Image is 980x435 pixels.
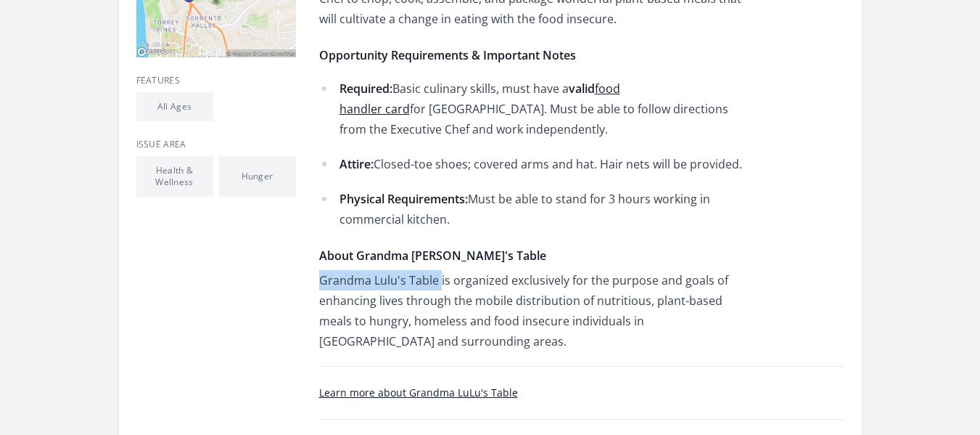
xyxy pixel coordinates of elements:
h4: About Grandma [PERSON_NAME]'s Table [319,247,744,264]
h3: Features [136,75,296,86]
li: Hunger [219,156,296,197]
strong: Required: [339,81,392,97]
strong: Attire: [339,156,374,172]
p: Must be able to stand for 3 hours working in commercial kitchen​. [339,189,744,229]
li: All Ages [136,92,213,121]
p: Basic culinary skills, must have a for [GEOGRAPHIC_DATA]. Must be able to follow directions from ... [339,78,744,139]
p: Closed-toe shoes; covered arms and hat. Hair nets will be provided. [339,154,744,174]
p: Grandma Lulu's Table is organized exclusively for the purpose and goals of enhancing lives throug... [319,270,744,351]
a: Learn more about Grandma LuLu's Table [319,386,518,399]
strong: Physical Requirements: [339,191,468,207]
li: Health & Wellness [136,156,213,197]
h3: Issue area [136,139,296,150]
h4: Opportunity Requirements & Important Notes [319,46,744,64]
